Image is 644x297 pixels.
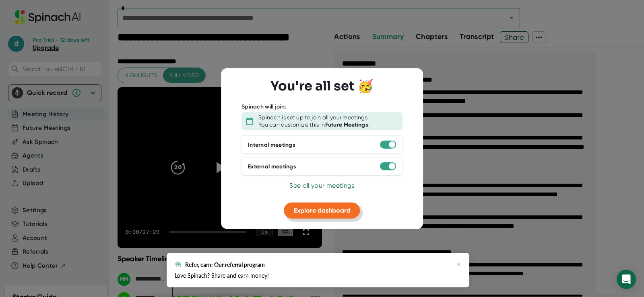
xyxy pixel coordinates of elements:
[617,270,636,289] div: Open Intercom Messenger
[325,121,369,128] b: Future Meetings
[294,207,351,214] span: Explore dashboard
[242,103,286,110] div: Spinach will join:
[248,141,295,148] div: Internal meetings
[258,121,369,128] div: You can customize this in .
[289,181,354,190] button: See all your meetings
[289,182,354,189] span: See all your meetings
[248,163,296,170] div: External meetings
[258,114,369,121] div: Spinach is set up to join all your meetings.
[284,203,360,219] button: Explore dashboard
[270,78,374,94] h3: You're all set 🥳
